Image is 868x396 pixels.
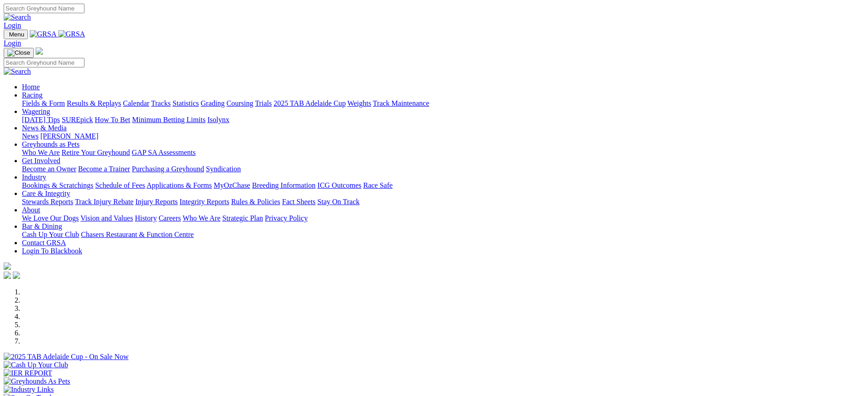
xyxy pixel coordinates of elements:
a: Chasers Restaurant & Function Centre [81,231,194,238]
a: Rules & Policies [231,198,280,206]
button: Toggle navigation [4,30,28,39]
input: Search [4,58,84,67]
a: Results & Replays [67,99,121,107]
a: Statistics [173,99,199,107]
img: Search [4,67,31,76]
a: Login [4,21,21,29]
a: Race Safe [363,181,392,189]
a: Stay On Track [317,198,359,206]
a: 2025 TAB Adelaide Cup [274,99,346,107]
a: Trials [255,99,272,107]
a: Integrity Reports [179,198,229,206]
a: We Love Our Dogs [22,214,79,222]
div: Racing [22,99,864,108]
a: ICG Outcomes [317,181,361,189]
div: Industry [22,181,864,190]
div: Get Involved [22,165,864,173]
a: Racing [22,91,42,99]
a: Stewards Reports [22,198,73,206]
a: Weights [347,99,371,107]
a: Who We Are [183,214,221,222]
a: Industry [22,173,46,181]
a: Calendar [123,99,149,107]
a: Careers [158,214,181,222]
a: SUREpick [62,116,93,123]
img: Close [7,49,30,57]
a: Become a Trainer [78,165,130,173]
a: Tracks [151,99,171,107]
img: logo-grsa-white.png [36,47,43,55]
a: Isolynx [207,116,229,123]
div: Greyhounds as Pets [22,149,864,157]
img: GRSA [58,30,85,38]
a: Login [4,39,21,47]
a: Vision and Values [80,214,133,222]
a: Minimum Betting Limits [132,116,205,123]
a: Who We Are [22,149,60,156]
a: Coursing [226,99,253,107]
a: Injury Reports [135,198,178,206]
a: Grading [201,99,225,107]
img: Greyhounds As Pets [4,377,70,386]
div: Care & Integrity [22,198,864,206]
img: Search [4,13,31,21]
a: Fields & Form [22,99,65,107]
div: About [22,214,864,222]
a: GAP SA Assessments [132,149,196,156]
div: News & Media [22,132,864,140]
div: Bar & Dining [22,231,864,239]
img: twitter.svg [13,272,20,279]
a: Strategic Plan [222,214,263,222]
a: [DATE] Tips [22,116,60,123]
a: Schedule of Fees [95,181,145,189]
a: MyOzChase [214,181,250,189]
a: Wagering [22,108,50,115]
button: Toggle navigation [4,48,34,58]
a: Home [22,83,40,91]
img: Industry Links [4,386,54,394]
a: Purchasing a Greyhound [132,165,204,173]
div: Wagering [22,116,864,124]
a: Bar & Dining [22,222,62,230]
a: Syndication [206,165,241,173]
img: IER REPORT [4,369,52,377]
span: Menu [9,31,24,38]
a: Fact Sheets [282,198,316,206]
a: News & Media [22,124,67,132]
a: Bookings & Scratchings [22,181,93,189]
a: Track Injury Rebate [75,198,133,206]
a: Greyhounds as Pets [22,140,79,148]
a: Become an Owner [22,165,76,173]
img: facebook.svg [4,272,11,279]
img: GRSA [30,30,57,38]
a: How To Bet [95,116,131,123]
a: Care & Integrity [22,190,70,197]
a: Breeding Information [252,181,316,189]
a: Get Involved [22,157,60,165]
a: Applications & Forms [147,181,212,189]
a: History [135,214,157,222]
a: News [22,132,38,140]
img: logo-grsa-white.png [4,262,11,270]
input: Search [4,4,84,13]
a: Privacy Policy [265,214,308,222]
a: Login To Blackbook [22,247,82,255]
a: Contact GRSA [22,239,66,247]
a: Cash Up Your Club [22,231,79,238]
img: 2025 TAB Adelaide Cup - On Sale Now [4,353,129,361]
img: Cash Up Your Club [4,361,68,369]
a: [PERSON_NAME] [40,132,98,140]
a: Retire Your Greyhound [62,149,130,156]
a: Track Maintenance [373,99,429,107]
a: About [22,206,40,214]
